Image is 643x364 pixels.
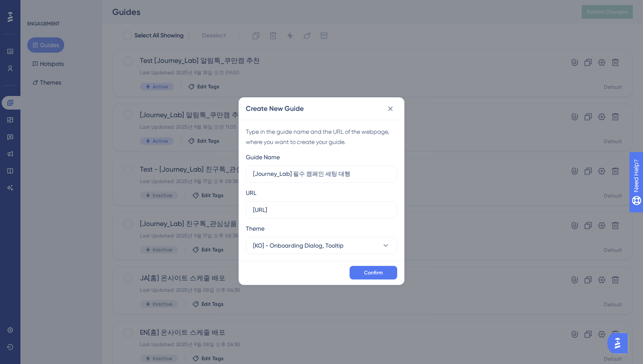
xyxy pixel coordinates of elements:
span: Need Help? [20,2,53,12]
input: How to Create [253,169,390,179]
span: Confirm [364,269,383,276]
div: Type in the guide name and the URL of the webpage, where you want to create your guide. [246,127,397,147]
iframe: UserGuiding AI Assistant Launcher [607,330,633,356]
span: Theme [246,223,265,234]
div: Guide Name [246,152,280,162]
h2: Create New Guide [246,104,304,114]
div: URL [246,188,256,198]
input: https://www.example.com [253,205,390,214]
span: [KO] - Onboarding Dialog, Tooltip [253,240,344,251]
